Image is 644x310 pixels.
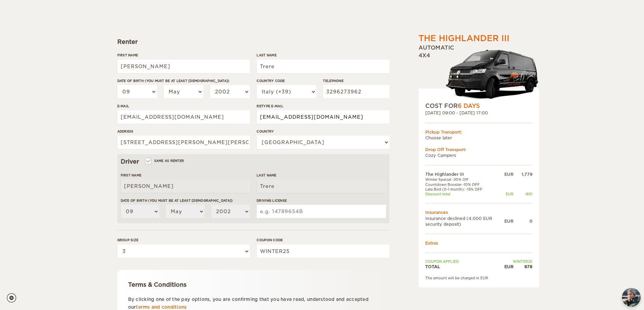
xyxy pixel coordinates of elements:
td: Winter Special -20% Off [425,177,504,182]
div: Drop Off Transport: [425,147,532,152]
span: 6 Days [458,103,480,109]
div: EUR [504,218,514,224]
div: 1,779 [514,171,532,177]
label: Group size [117,237,250,243]
a: terms and conditions [136,305,187,310]
div: Renter [117,38,389,46]
input: e.g. William [121,179,250,193]
td: Countdown Booster -10% OFF [425,182,504,187]
div: Pickup Transport: [425,129,532,135]
label: Country [257,129,389,134]
input: e.g. Street, City, Zip Code [117,136,250,149]
div: The Highlander III [419,33,509,44]
div: EUR [504,171,514,177]
input: e.g. example@example.com [257,110,389,124]
div: EUR [504,264,514,270]
label: E-mail [117,104,250,109]
label: Address [117,129,250,134]
input: e.g. 1 234 567 890 [323,85,389,98]
button: chat-button [622,288,641,307]
td: TOTAL [425,264,504,270]
input: e.g. William [117,60,250,73]
div: COST FOR [425,102,532,110]
input: e.g. Smith [257,179,386,193]
div: Driver [121,158,386,166]
input: e.g. example@example.com [117,110,250,124]
td: Choose later [425,135,532,141]
div: The amount will be charged in EUR [425,276,532,280]
label: Last Name [257,53,389,58]
td: Late Bird (0-1 month): -15% OFF [425,187,504,192]
td: The Highlander III [425,171,504,177]
label: Same as renter [146,158,184,164]
label: Date of birth (You must be at least [DEMOGRAPHIC_DATA]) [121,198,250,203]
label: Country Code [257,78,316,83]
div: Terms & Conditions [128,281,379,289]
td: Extras [425,240,532,246]
label: Coupon code [257,237,389,243]
td: Insurances [425,209,532,215]
input: Same as renter [146,160,150,164]
div: [DATE] 09:00 - [DATE] 17:00 [425,110,532,116]
td: WINTER25 [504,259,532,264]
label: Telephone [323,78,389,83]
img: stor-langur-4.png [446,46,539,102]
div: -801 [514,192,532,196]
label: Date of birth (You must be at least [DEMOGRAPHIC_DATA]) [117,78,250,83]
label: First Name [121,173,250,178]
input: e.g. Smith [257,60,389,73]
input: e.g. 14789654B [257,205,386,218]
label: Last Name [257,173,386,178]
td: Coupon applied [425,259,504,264]
label: First Name [117,53,250,58]
img: Freyja at Cozy Campers [622,288,641,307]
td: Insurance declined (4.000 EUR security deposit) [425,216,504,227]
td: Cozy Campers [425,152,532,158]
div: 0 [514,218,532,224]
div: EUR [504,192,514,196]
td: Discount total [425,192,504,196]
div: 978 [514,264,532,270]
a: Cookie settings [7,293,21,303]
label: Retype E-mail [257,104,389,109]
div: Automatic 4x4 [419,44,539,102]
label: Driving License [257,198,386,203]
